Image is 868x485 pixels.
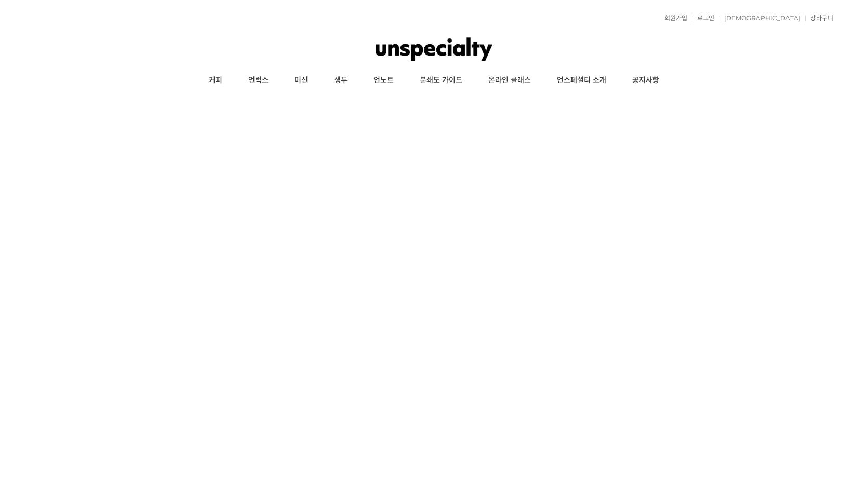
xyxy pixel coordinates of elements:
a: 생두 [321,68,360,93]
a: 공지사항 [619,68,672,93]
a: 언노트 [360,68,407,93]
a: 온라인 클래스 [475,68,544,93]
a: 머신 [282,68,321,93]
a: 분쇄도 가이드 [407,68,475,93]
a: 로그인 [692,15,714,21]
img: 언스페셜티 몰 [376,34,492,65]
a: 회원가입 [659,15,687,21]
a: [DEMOGRAPHIC_DATA] [719,15,800,21]
a: 장바구니 [805,15,833,21]
a: 언럭스 [235,68,282,93]
a: 언스페셜티 소개 [544,68,619,93]
a: 커피 [196,68,235,93]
